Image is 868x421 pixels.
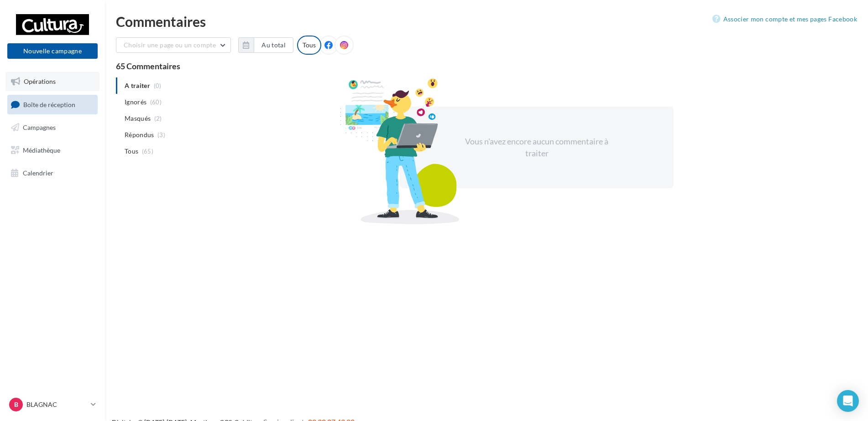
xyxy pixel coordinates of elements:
span: Opérations [24,77,56,85]
button: Nouvelle campagne [7,43,98,59]
span: Choisir une page ou un compte [124,41,216,49]
span: (3) [157,131,165,139]
div: Commentaires [116,15,857,28]
a: Associer mon compte et mes pages Facebook [712,14,857,25]
a: Opérations [5,72,99,91]
a: Campagnes [5,118,99,137]
span: B [14,400,18,409]
a: Médiathèque [5,141,99,160]
span: (2) [154,115,162,122]
span: Masqués [125,114,151,123]
span: Campagnes [23,123,56,131]
span: Répondus [125,130,154,139]
button: Au total [254,37,293,53]
div: 65 Commentaires [116,62,857,70]
button: Choisir une page ou un compte [116,37,231,53]
button: Au total [238,37,293,53]
span: Calendrier [23,169,53,176]
a: B BLAGNAC [7,396,98,413]
p: BLAGNAC [26,400,87,409]
span: Tous [125,147,138,156]
span: (65) [142,148,153,155]
div: Open Intercom Messenger [837,390,859,412]
a: Calendrier [5,164,99,183]
span: Boîte de réception [23,100,75,108]
div: Vous n'avez encore aucun commentaire à traiter [458,136,615,159]
span: (60) [150,98,162,106]
span: Médiathèque [23,146,60,154]
span: Ignorés [125,98,146,107]
div: Tous [297,36,321,55]
a: Boîte de réception [5,95,99,114]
